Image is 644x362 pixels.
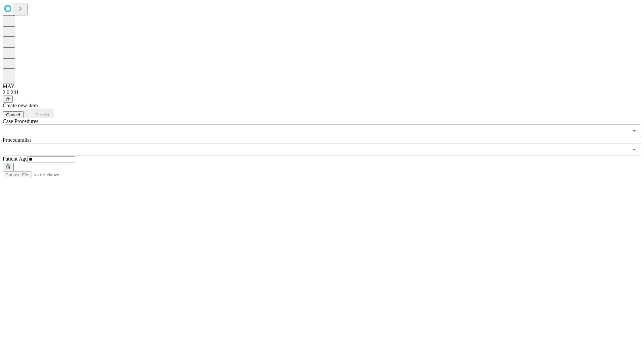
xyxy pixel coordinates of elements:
[3,137,31,143] span: Proceduralist
[35,112,49,117] span: Predict
[3,83,641,89] div: MAY
[6,112,20,117] span: Cancel
[3,103,38,108] span: Create new item
[3,96,13,103] button: @
[3,118,38,124] span: Scheduled Procedure
[3,111,23,118] button: Cancel
[630,126,639,135] button: Open
[3,89,641,96] div: 2.0.241
[3,156,28,162] span: Patient Age
[5,97,10,102] span: @
[23,109,54,118] button: Predict
[630,145,639,154] button: Open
